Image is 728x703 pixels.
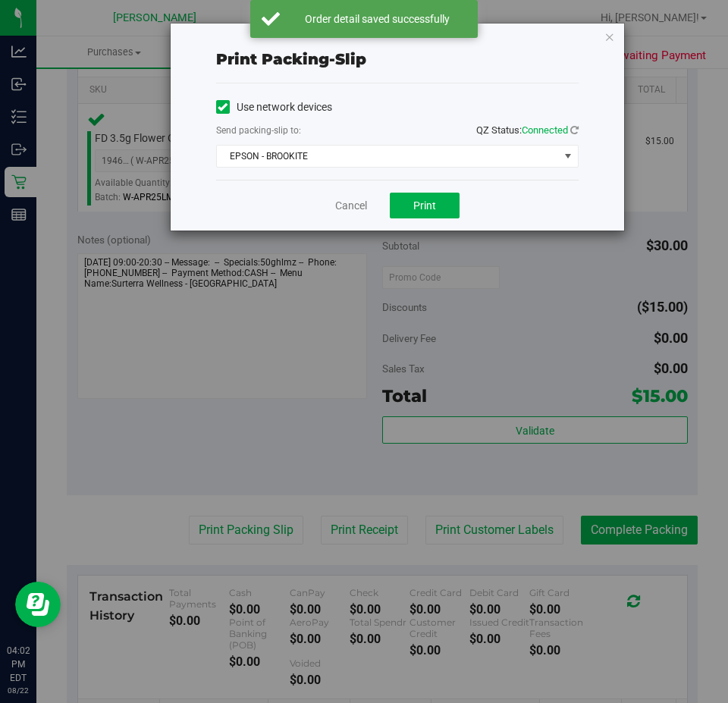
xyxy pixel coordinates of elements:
span: Print [413,199,436,212]
button: Print [390,193,460,218]
div: Order detail saved successfully [288,11,466,27]
label: Use network devices [216,99,332,115]
span: EPSON - BROOKITE [217,146,559,167]
span: Print packing-slip [216,50,366,68]
iframe: Resource center [15,582,61,627]
span: Connected [522,124,568,136]
label: Send packing-slip to: [216,124,301,137]
span: QZ Status: [476,124,579,136]
a: Cancel [335,198,367,214]
span: select [558,146,577,167]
